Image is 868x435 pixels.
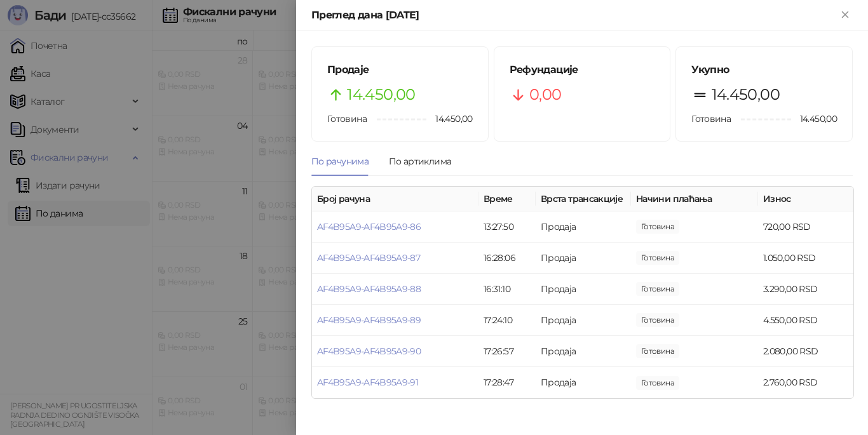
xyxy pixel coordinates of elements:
td: 13:27:50 [478,211,536,243]
th: Износ [758,187,853,211]
a: AF4B95A9-AF4B95A9-87 [317,252,420,264]
td: Продаја [536,305,631,336]
div: По артиклима [389,154,451,168]
a: AF4B95A9-AF4B95A9-90 [317,345,421,357]
td: 720,00 RSD [758,211,853,243]
span: 4.550,00 [636,313,679,327]
td: 2.760,00 RSD [758,367,853,398]
td: 1.050,00 RSD [758,243,853,274]
span: 0,00 [529,83,561,107]
h5: Рефундације [510,62,655,77]
span: Готовина [327,113,367,124]
a: AF4B95A9-AF4B95A9-88 [317,283,421,295]
td: Продаја [536,336,631,367]
h5: Продаје [327,62,473,77]
td: Продаја [536,274,631,305]
a: AF4B95A9-AF4B95A9-86 [317,221,421,232]
button: Close [837,8,853,23]
span: 14.450,00 [426,112,472,126]
a: AF4B95A9-AF4B95A9-91 [317,377,418,388]
td: 17:24:10 [478,305,536,336]
td: 2.080,00 RSD [758,336,853,367]
span: 14.450,00 [791,112,837,126]
td: 17:26:57 [478,336,536,367]
span: 2.080,00 [636,344,679,358]
th: Начини плаћања [631,187,758,211]
td: 17:28:47 [478,367,536,398]
span: 3.290,00 [636,282,679,296]
div: Преглед дана [DATE] [311,8,837,23]
div: По рачунима [311,154,369,168]
td: 3.290,00 RSD [758,274,853,305]
td: Продаја [536,367,631,398]
span: 14.450,00 [347,83,415,107]
h5: Укупно [691,62,837,77]
td: Продаја [536,243,631,274]
span: 14.450,00 [712,83,780,107]
th: Време [478,187,536,211]
span: 2.760,00 [636,376,679,390]
td: Продаја [536,211,631,243]
span: 720,00 [636,220,679,234]
td: 16:31:10 [478,274,536,305]
td: 4.550,00 RSD [758,305,853,336]
a: AF4B95A9-AF4B95A9-89 [317,314,421,326]
span: Готовина [691,113,731,124]
th: Врста трансакције [536,187,631,211]
span: 1.050,00 [636,251,679,265]
td: 16:28:06 [478,243,536,274]
th: Број рачуна [312,187,478,211]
